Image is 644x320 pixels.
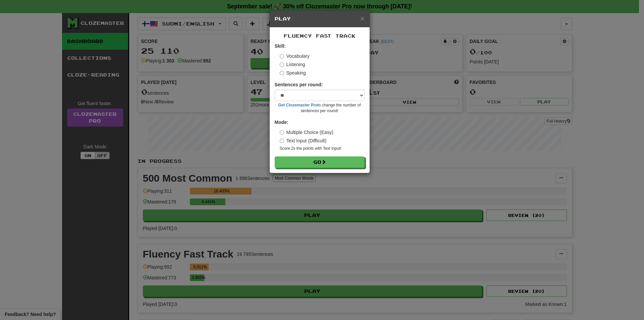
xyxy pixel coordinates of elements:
[284,33,356,39] span: Fluency Fast Track
[275,15,365,22] h5: Play
[275,120,288,125] strong: Mode:
[275,43,286,49] strong: Skill:
[275,81,323,88] label: Sentences per round:
[280,139,284,143] input: Text Input (Difficult)
[280,129,333,136] label: Multiple Choice (Easy)
[280,62,284,67] input: Listening
[280,71,284,75] input: Speaking
[275,102,365,114] small: to change the number of sentences per round!
[280,70,306,76] label: Speaking
[278,103,318,107] a: Get Clozemaster Pro
[280,130,284,135] input: Multiple Choice (Easy)
[280,146,365,151] small: Score 2x the points with Text Input !
[275,156,365,168] button: Go
[280,54,284,58] input: Vocabulary
[280,137,327,144] label: Text Input (Difficult)
[360,14,364,22] span: ×
[280,61,305,68] label: Listening
[360,15,364,22] button: Close
[280,53,310,59] label: Vocabulary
